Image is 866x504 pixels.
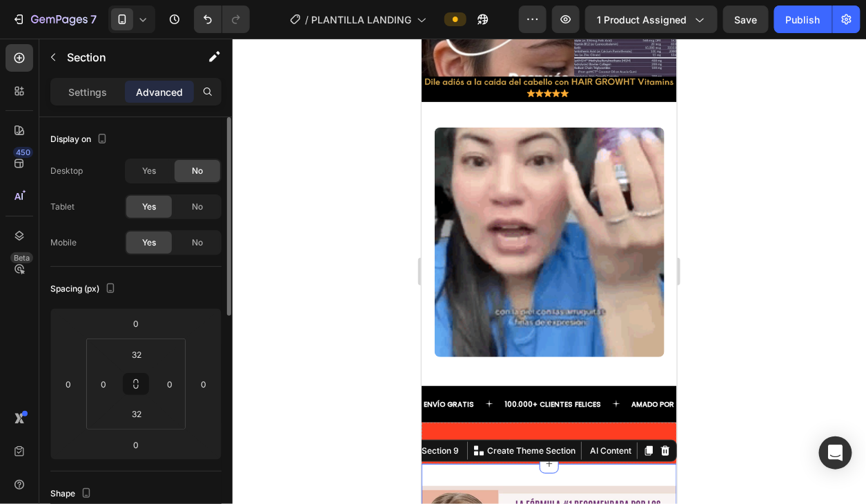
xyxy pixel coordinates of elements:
p: Create Theme Section [66,406,154,419]
input: 0 [193,374,214,394]
div: Spacing (px) [50,280,119,299]
button: AI Content [163,404,213,421]
span: Save [735,14,758,26]
input: 2xl [123,344,150,365]
input: 0 [58,374,79,394]
div: Tablet [50,201,75,213]
input: 0px [93,374,114,394]
p: Settings [68,85,107,99]
input: 0px [159,374,180,394]
span: Yes [142,236,156,249]
span: PLANTILLA LANDING [311,12,411,27]
button: Publish [774,6,832,33]
span: Yes [142,165,156,177]
p: 7 [90,11,97,28]
p: Section [67,49,180,65]
span: No [192,236,203,249]
div: Drop element here [99,399,173,410]
div: Undo/Redo [194,6,250,33]
p: AMADO POR TODOS [210,362,280,370]
input: 0 [122,313,150,334]
input: 2xl [123,403,150,424]
button: Save [723,6,769,33]
button: 1 product assigned [585,6,718,33]
div: Shape [50,485,95,503]
div: 450 [13,147,33,158]
div: Publish [786,12,820,27]
input: 0 [122,434,150,455]
iframe: Design area [422,39,677,504]
p: Advanced [136,85,183,99]
span: No [192,201,203,213]
span: / [305,12,308,27]
div: Beta [10,252,33,263]
div: Desktop [50,165,83,177]
div: Mobile [50,236,77,249]
button: 7 [6,6,103,33]
div: Open Intercom Messenger [819,436,852,470]
span: No [192,165,203,177]
span: 1 product assigned [597,12,687,27]
span: Yes [142,201,156,213]
div: Display on [50,130,110,149]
